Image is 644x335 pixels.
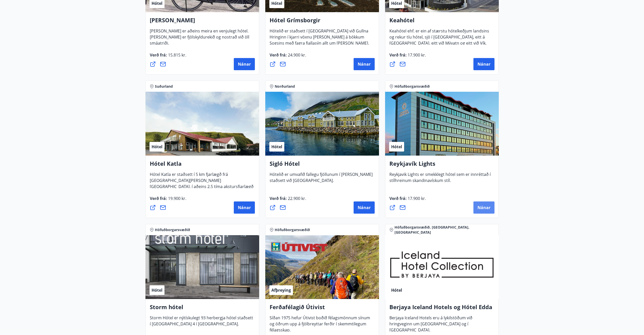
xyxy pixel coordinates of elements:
[407,196,426,201] span: 17.900 kr.
[389,303,494,315] h4: Berjaya Iceland Hotels og Hótel Edda
[270,16,375,28] h4: Hótel Grímsborgir
[150,28,249,50] span: [PERSON_NAME] er aðeins meira en venjulegt hótel. [PERSON_NAME] er fjölskyldurekið og nostrað við...
[271,1,282,6] span: Hótel
[287,52,306,58] span: 24.900 kr.
[275,84,295,89] span: Norðurland
[473,201,494,214] button: Nánar
[238,61,251,67] span: Nánar
[234,58,255,70] button: Nánar
[389,52,426,62] span: Verð frá :
[473,58,494,70] button: Nánar
[270,172,373,187] span: Hótelið er umvafið fallegu fjöllunum í [PERSON_NAME] staðsett við [GEOGRAPHIC_DATA].
[477,61,490,67] span: Nánar
[354,201,375,214] button: Nánar
[358,205,371,210] span: Nánar
[152,1,162,6] span: Hótel
[270,196,306,205] span: Verð frá :
[150,52,186,62] span: Verð frá :
[271,287,291,293] span: Afþreying
[150,16,255,28] h4: [PERSON_NAME]
[238,205,251,210] span: Nánar
[287,196,306,201] span: 22.900 kr.
[389,172,491,187] span: Reykjavik Lights er smekklegt hótel sem er innréttað í stílhreinum skandinavískum stíl.
[394,84,430,89] span: Höfuðborgarsvæðið
[391,144,402,150] span: Hótel
[150,303,255,315] h4: Storm hótel
[270,160,375,171] h4: Sigló Hótel
[155,84,173,89] span: Suðurland
[354,58,375,70] button: Nánar
[391,287,402,293] span: Hótel
[389,16,494,28] h4: Keahótel
[477,205,490,210] span: Nánar
[152,144,162,150] span: Hótel
[391,1,402,6] span: Hótel
[389,28,489,62] span: Keahótel ehf. er ein af stærstu hótelkeðjum landsins og rekur tíu hótel, sjö í [GEOGRAPHIC_DATA],...
[150,315,253,331] span: Storm Hótel er nýtískulegt 93 herbergja hótel staðsett í [GEOGRAPHIC_DATA] 4 í [GEOGRAPHIC_DATA].
[275,227,310,232] span: Höfuðborgarsvæðið
[150,196,186,205] span: Verð frá :
[150,160,255,171] h4: Hótel Katla
[152,287,162,293] span: Hótel
[155,227,190,232] span: Höfuðborgarsvæðið
[234,201,255,214] button: Nánar
[150,172,254,199] span: Hótel Katla er staðsett í 5 km fjarlægð frá [GEOGRAPHIC_DATA][PERSON_NAME][GEOGRAPHIC_DATA], í að...
[389,160,494,171] h4: Reykjavík Lights
[271,144,282,150] span: Hótel
[407,52,426,58] span: 17.900 kr.
[167,196,186,201] span: 19.900 kr.
[358,61,371,67] span: Nánar
[270,303,375,315] h4: Ferðafélagið Útivist
[167,52,186,58] span: 15.815 kr.
[394,225,494,235] span: Höfuðborgarsvæðið, [GEOGRAPHIC_DATA], [GEOGRAPHIC_DATA]
[270,28,369,62] span: Hótelið er staðsett í [GEOGRAPHIC_DATA] við Gullna Hringinn í kjarri vöxnu [PERSON_NAME] á bökkum...
[270,52,306,62] span: Verð frá :
[389,196,426,205] span: Verð frá :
